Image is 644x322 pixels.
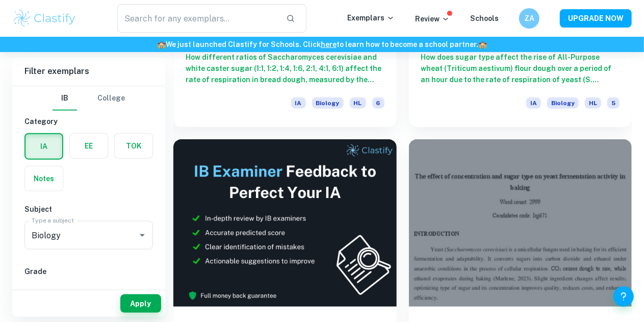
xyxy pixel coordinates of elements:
button: EE [70,134,108,158]
button: Notes [25,166,63,191]
button: UPGRADE NOW [560,9,632,28]
span: HL [350,97,366,109]
span: 🏫 [157,40,166,48]
h6: We just launched Clastify for Schools. Click to learn how to become a school partner. [2,39,642,50]
span: 5 [607,97,620,109]
h6: Subject [24,204,153,215]
a: Schools [470,14,499,22]
span: 🏫 [478,40,487,48]
h6: Filter exemplars [12,57,165,86]
button: ZA [519,8,539,29]
h6: Grade [24,266,153,277]
label: Type a subject [32,216,74,225]
button: IB [53,86,77,111]
a: here [321,40,337,48]
h6: Category [24,116,153,127]
h6: How different ratios of Saccharomyces cerevisiae and white caster sugar (1:1, 1:2, 1:4, 1:6, 2:1,... [186,52,384,85]
button: College [97,86,125,111]
p: Review [415,13,450,24]
span: Biology [312,97,344,109]
input: Search for any exemplars... [117,4,278,33]
h6: How does sugar type affect the rise of All-Purpose wheat (Triticum aestivum) flour dough over a p... [421,52,620,85]
span: 6 [372,97,384,109]
button: TOK [115,134,152,158]
span: Biology [547,97,579,109]
h6: ZA [524,13,535,24]
p: Exemplars [347,12,395,23]
img: Thumbnail [173,139,397,307]
img: Clastify logo [12,8,77,29]
button: IA [25,134,62,159]
button: Help and Feedback [613,286,634,307]
span: IA [526,97,541,109]
span: HL [585,97,601,109]
button: Open [135,228,149,242]
button: Apply [120,294,161,313]
span: IA [291,97,306,109]
div: Filter type choice [53,86,125,111]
